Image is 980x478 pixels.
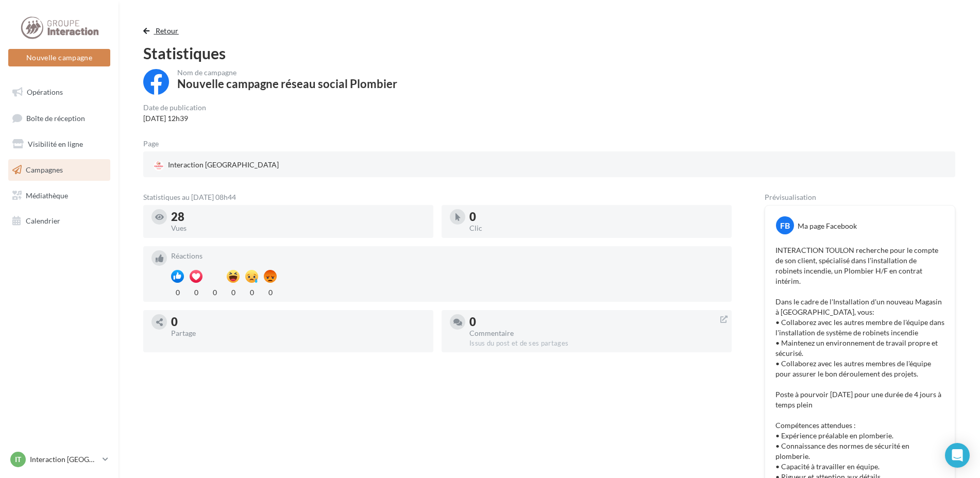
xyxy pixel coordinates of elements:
[469,330,723,337] div: Commentaire
[26,216,60,225] span: Calendrier
[143,25,183,37] button: Retour
[156,26,179,35] span: Retour
[776,216,794,234] div: FB
[469,339,723,348] div: Issus du post et de ses partages
[208,285,221,298] div: 0
[26,165,63,174] span: Campagnes
[227,285,240,298] div: 0
[245,285,258,298] div: 0
[6,107,112,129] a: Boîte de réception
[143,104,206,111] div: Date de publication
[6,159,112,181] a: Campagnes
[6,210,112,232] a: Calendrier
[798,221,857,231] div: Ma page Facebook
[945,443,970,468] div: Open Intercom Messenger
[143,45,955,61] div: Statistiques
[171,285,184,298] div: 0
[264,285,277,298] div: 0
[171,225,425,232] div: Vues
[26,191,68,199] span: Médiathèque
[15,454,21,465] span: IT
[6,185,112,207] a: Médiathèque
[28,140,83,148] span: Visibilité en ligne
[143,113,206,124] div: [DATE] 12h39
[30,454,98,465] p: Interaction [GEOGRAPHIC_DATA]
[143,194,732,201] div: Statistiques au [DATE] 08h44
[171,330,425,337] div: Partage
[469,225,723,232] div: Clic
[171,211,425,223] div: 28
[190,285,202,298] div: 0
[8,450,110,469] a: IT Interaction [GEOGRAPHIC_DATA]
[143,140,167,147] div: Page
[177,78,397,90] div: Nouvelle campagne réseau social Plombier
[151,158,417,173] a: Interaction [GEOGRAPHIC_DATA]
[171,316,425,328] div: 0
[8,49,110,66] button: Nouvelle campagne
[6,81,112,103] a: Opérations
[26,113,85,122] span: Boîte de réception
[469,316,723,328] div: 0
[27,88,63,96] span: Opérations
[765,194,955,201] div: Prévisualisation
[171,252,723,260] div: Réactions
[151,158,281,173] div: Interaction [GEOGRAPHIC_DATA]
[6,133,112,155] a: Visibilité en ligne
[469,211,723,223] div: 0
[177,69,397,76] div: Nom de campagne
